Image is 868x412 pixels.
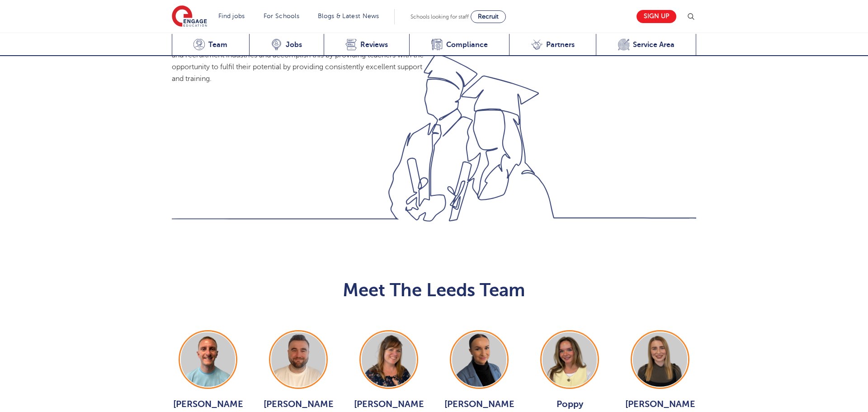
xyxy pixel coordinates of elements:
span: Reviews [360,40,388,49]
img: Engage Education [172,5,207,28]
a: Find jobs [218,13,245,19]
img: Holly Johnson [452,332,506,387]
img: Poppy Burnside [542,332,597,387]
a: Blogs & Latest News [318,13,379,19]
span: Compliance [446,40,488,49]
span: Recruit [478,13,499,20]
a: Service Area [596,34,696,56]
span: Jobs [286,40,302,49]
a: Compliance [409,34,509,56]
span: Partners [546,40,575,49]
a: Sign up [637,10,676,23]
span: Team [208,40,227,49]
img: Joanne Wright [362,332,416,387]
a: Recruit [471,10,506,23]
span: Service Area [633,40,675,49]
a: Team [172,34,249,56]
h2: Meet The Leeds Team [172,279,696,301]
a: Reviews [324,34,410,56]
img: Layla McCosker [633,332,687,387]
span: Schools looking for staff [410,14,469,20]
a: Jobs [249,34,324,56]
a: Partners [509,34,596,56]
a: For Schools [264,13,299,19]
img: George Dignam [181,332,235,387]
img: Chris Rushton [271,332,325,387]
